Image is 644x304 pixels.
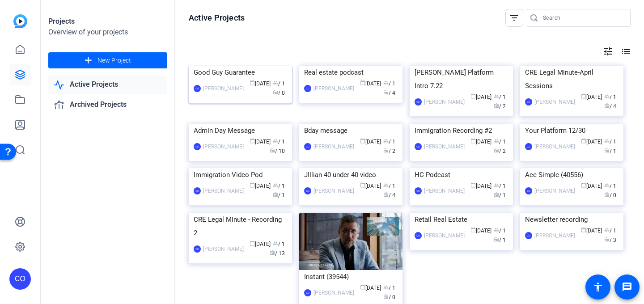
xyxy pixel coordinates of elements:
[494,93,499,99] span: group
[593,282,603,292] mat-icon: accessibility
[360,80,365,85] span: calendar_today
[360,139,381,145] span: [DATE]
[383,182,389,188] span: group
[314,84,354,93] div: [PERSON_NAME]
[273,138,278,144] span: group
[581,228,602,234] span: [DATE]
[604,138,610,144] span: group
[494,237,506,243] span: / 1
[470,182,476,188] span: calendar_today
[250,80,271,87] span: [DATE]
[415,124,508,137] div: Immigration Recording #2
[273,192,285,198] span: / 1
[273,80,278,85] span: group
[525,143,532,150] div: CO
[604,93,610,99] span: group
[494,183,506,189] span: / 1
[470,94,491,100] span: [DATE]
[525,232,532,239] div: CO
[383,192,389,197] span: radio
[360,138,365,144] span: calendar_today
[383,294,395,300] span: / 0
[194,168,287,182] div: Immigration Video Pod
[273,182,278,188] span: group
[424,186,465,195] div: [PERSON_NAME]
[360,284,365,290] span: calendar_today
[97,56,131,65] span: New Project
[494,148,506,154] span: / 2
[494,148,499,153] span: radio
[581,138,586,144] span: calendar_today
[194,187,201,194] div: CO
[270,250,285,257] span: / 13
[470,183,491,189] span: [DATE]
[494,182,499,188] span: group
[383,285,395,291] span: / 1
[494,94,506,100] span: / 1
[250,139,271,145] span: [DATE]
[270,250,275,255] span: radio
[83,55,94,66] mat-icon: add
[383,183,395,189] span: / 1
[304,124,398,137] div: Bday message
[494,139,506,145] span: / 1
[415,232,422,239] div: CO
[304,270,398,283] div: Instant (39544)
[525,124,619,137] div: Your Platform 12/30
[273,89,278,95] span: radio
[48,52,167,68] button: New Project
[581,93,586,99] span: calendar_today
[250,80,255,85] span: calendar_today
[494,192,506,198] span: / 1
[383,80,389,85] span: group
[360,80,381,87] span: [DATE]
[383,139,395,145] span: / 1
[383,148,395,154] span: / 2
[534,186,575,195] div: [PERSON_NAME]
[250,241,271,247] span: [DATE]
[604,148,610,153] span: radio
[273,139,285,145] span: / 1
[273,192,278,197] span: radio
[273,241,285,247] span: / 1
[383,284,389,290] span: group
[534,142,575,151] div: [PERSON_NAME]
[314,186,354,195] div: [PERSON_NAME]
[270,148,275,153] span: radio
[604,94,616,100] span: / 1
[189,13,245,23] h1: Active Projects
[383,80,395,87] span: / 1
[494,138,499,144] span: group
[602,46,613,57] mat-icon: tune
[534,97,575,106] div: [PERSON_NAME]
[194,143,201,150] div: CO
[525,66,619,93] div: CRE Legal Minute-April Sessions
[525,98,532,106] div: CO
[424,97,465,106] div: [PERSON_NAME]
[304,168,398,182] div: JIllian 40 under 40 video
[525,213,619,226] div: Newsletter recording
[314,142,354,151] div: [PERSON_NAME]
[581,182,586,188] span: calendar_today
[470,228,491,234] span: [DATE]
[470,93,476,99] span: calendar_today
[509,13,520,23] mat-icon: filter_list
[250,183,271,189] span: [DATE]
[203,84,244,93] div: [PERSON_NAME]
[194,213,287,240] div: CRE Legal Minute - Recording 2
[360,182,365,188] span: calendar_today
[383,148,389,153] span: radio
[383,138,389,144] span: group
[250,241,255,246] span: calendar_today
[525,168,619,182] div: Ace Simple (40556)
[270,148,285,154] span: / 10
[304,143,311,150] div: CO
[525,187,532,194] div: CO
[273,90,285,96] span: / 0
[194,66,287,79] div: Good Guy Guarantee
[581,227,586,232] span: calendar_today
[415,98,422,106] div: CO
[9,268,31,290] div: CO
[203,186,244,195] div: [PERSON_NAME]
[424,231,465,240] div: [PERSON_NAME]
